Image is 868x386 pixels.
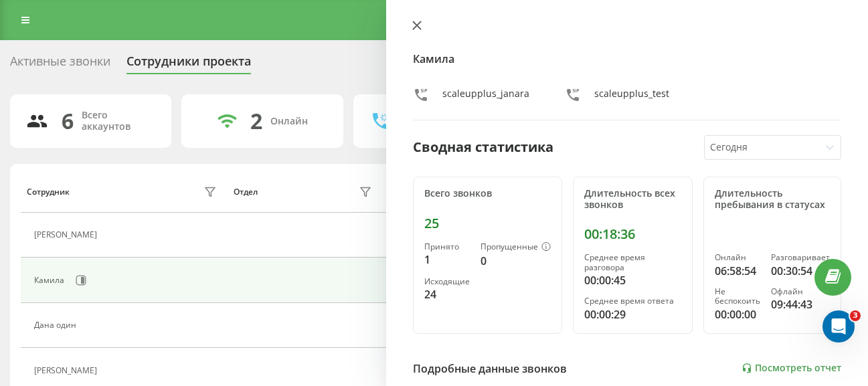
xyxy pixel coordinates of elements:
[742,363,841,374] a: Посмотреть отчет
[424,252,470,268] div: 1
[424,242,470,252] div: Принято
[481,253,551,269] div: 0
[715,253,760,262] div: Онлайн
[771,253,830,262] div: Разговаривает
[34,320,80,330] div: Дана один
[850,310,861,321] span: 3
[771,263,830,279] div: 00:30:54
[34,366,100,375] div: [PERSON_NAME]
[234,187,258,197] div: Отдел
[424,286,470,302] div: 24
[10,54,110,75] div: Активные звонки
[584,253,681,272] div: Среднее время разговора
[424,188,551,199] div: Всего звонков
[481,242,551,253] div: Пропущенные
[822,310,855,343] iframe: Intercom live chat
[34,276,68,285] div: Камила
[584,306,681,322] div: 00:00:29
[715,306,760,322] div: 00:00:00
[413,361,567,377] div: Подробные данные звонков
[250,108,262,134] div: 2
[771,296,830,312] div: 09:44:43
[270,116,308,127] div: Онлайн
[715,188,830,211] div: Длительность пребывания в статусах
[126,54,251,75] div: Сотрудники проекта
[584,226,681,242] div: 00:18:36
[715,287,760,306] div: Не беспокоить
[413,51,841,67] h4: Камила
[62,108,74,134] div: 6
[715,263,760,279] div: 06:58:54
[27,187,70,197] div: Сотрудник
[584,188,681,211] div: Длительность всех звонков
[442,87,529,106] div: scaleupplus_janara
[413,137,553,157] div: Сводная статистика
[584,296,681,306] div: Среднее время ответа
[771,287,830,296] div: Офлайн
[594,87,669,106] div: scaleupplus_test
[424,277,470,286] div: Исходящие
[584,272,681,288] div: 00:00:45
[34,230,100,239] div: [PERSON_NAME]
[82,110,155,132] div: Всего аккаунтов
[424,215,551,231] div: 25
